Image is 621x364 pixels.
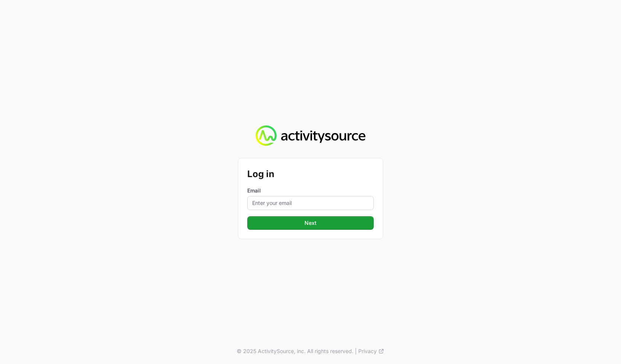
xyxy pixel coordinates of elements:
[247,187,374,194] label: Email
[358,347,384,355] a: Privacy
[304,218,317,228] span: Next
[247,196,374,210] input: Enter your email
[355,347,357,355] span: |
[237,347,353,355] p: © 2025 ActivitySource, inc. All rights reserved.
[247,167,374,181] h2: Log in
[256,125,365,146] img: Activity Source
[247,216,374,230] button: Next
